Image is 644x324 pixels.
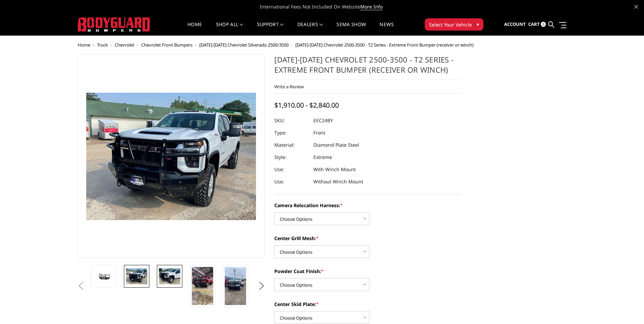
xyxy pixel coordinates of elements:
[274,127,308,139] dt: Type:
[216,22,243,35] a: shop all
[115,42,134,48] a: Chevrolet
[78,17,151,32] img: BODYGUARD BUMPERS
[78,42,90,48] a: Home
[256,281,266,291] button: Next
[504,21,526,27] span: Account
[429,21,472,28] span: Select Your Vehicle
[257,22,284,35] a: Support
[504,15,526,34] a: Account
[159,268,180,284] img: 2024-2025 Chevrolet 2500-3500 - T2 Series - Extreme Front Bumper (receiver or winch)
[313,163,356,176] dd: With Winch Mount
[295,42,474,48] span: [DATE]-[DATE] Chevrolet 2500-3500 - T2 Series - Extreme Front Bumper (receiver or winch)
[313,151,332,163] dd: Extreme
[313,139,359,151] dd: Diamond Plate Steel
[336,22,366,35] a: SEMA Show
[274,151,308,163] dt: Style:
[199,42,289,48] a: [DATE]-[DATE] Chevrolet Silverado 2500/3500
[274,54,462,80] h1: [DATE]-[DATE] Chevrolet 2500-3500 - T2 Series - Extreme Front Bumper (receiver or winch)
[78,54,265,258] a: 2024-2025 Chevrolet 2500-3500 - T2 Series - Extreme Front Bumper (receiver or winch)
[274,202,462,209] label: Camera Relocation Harness:
[541,22,546,27] span: 0
[126,268,147,284] img: 2024-2025 Chevrolet 2500-3500 - T2 Series - Extreme Front Bumper (receiver or winch)
[187,22,202,35] a: Home
[528,21,540,27] span: Cart
[313,176,363,188] dd: Without Winch Mount
[274,139,308,151] dt: Material:
[313,114,333,127] dd: EEC24BY
[274,163,308,176] dt: Use:
[93,271,114,281] img: 2024-2025 Chevrolet 2500-3500 - T2 Series - Extreme Front Bumper (receiver or winch)
[313,127,325,139] dd: Front
[192,267,213,305] img: 2024-2025 Chevrolet 2500-3500 - T2 Series - Extreme Front Bumper (receiver or winch)
[141,42,192,48] a: Chevrolet Front Bumpers
[274,114,308,127] dt: SKU:
[380,22,393,35] a: News
[274,301,462,308] label: Center Skid Plate:
[425,18,483,31] button: Select Your Vehicle
[274,101,339,110] span: $1,910.00 - $2,840.00
[297,22,323,35] a: Dealers
[97,42,108,48] a: Truck
[225,267,246,305] img: 2024-2025 Chevrolet 2500-3500 - T2 Series - Extreme Front Bumper (receiver or winch)
[274,84,304,90] a: Write a Review
[274,235,462,242] label: Center Grill Mesh:
[274,268,462,275] label: Powder Coat Finish:
[360,3,383,10] a: More Info
[274,176,308,188] dt: Use:
[477,21,479,28] span: ▾
[76,281,86,291] button: Previous
[528,15,546,34] a: Cart 0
